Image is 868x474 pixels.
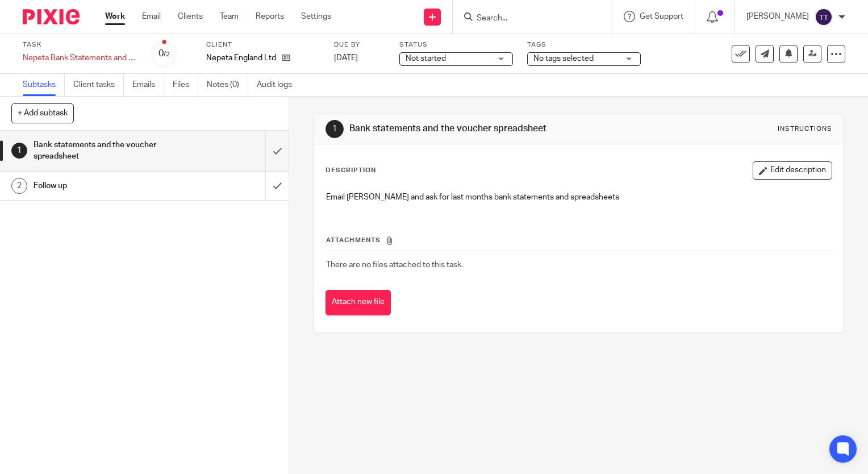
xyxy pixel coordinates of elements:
a: Email [142,11,161,22]
a: Files [173,74,198,96]
label: Task [23,40,136,49]
h1: Bank statements and the voucher spreadsheet [34,136,181,165]
a: Client tasks [73,74,124,96]
div: 1 [325,120,344,138]
button: Attach new file [325,290,391,315]
div: 0 [158,47,170,60]
div: 1 [11,143,27,159]
span: No tags selected [533,55,594,63]
span: [DATE] [334,54,358,62]
h1: Follow up [34,177,181,194]
input: Search [475,14,578,24]
button: + Add subtask [11,103,74,123]
span: Get Support [640,13,683,20]
div: 2 [11,178,27,194]
a: Work [105,11,125,22]
h1: Bank statements and the voucher spreadsheet [349,123,603,135]
a: Audit logs [257,74,301,96]
a: Emails [132,74,164,96]
p: Nepeta England Ltd [206,52,276,64]
div: Instructions [778,124,832,134]
a: Settings [301,11,331,22]
a: Reports [256,11,284,22]
p: Description [325,166,376,175]
small: /2 [164,51,170,57]
img: svg%3E [815,8,833,26]
button: Edit description [753,161,832,180]
span: Attachments [326,237,381,243]
label: Client [206,40,320,49]
a: Notes (0) [207,74,248,96]
p: [PERSON_NAME] [746,11,809,22]
img: Pixie [23,9,80,24]
div: Nepeta Bank Statements and Vouchers [23,52,136,64]
label: Tags [527,40,641,49]
label: Due by [334,40,385,49]
span: There are no files attached to this task. [326,261,463,269]
label: Status [399,40,513,49]
span: Not started [406,55,446,63]
p: Email [PERSON_NAME] and ask for last months bank statements and spreadsheets [326,192,832,203]
a: Subtasks [23,74,65,96]
a: Team [220,11,239,22]
a: Clients [178,11,203,22]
